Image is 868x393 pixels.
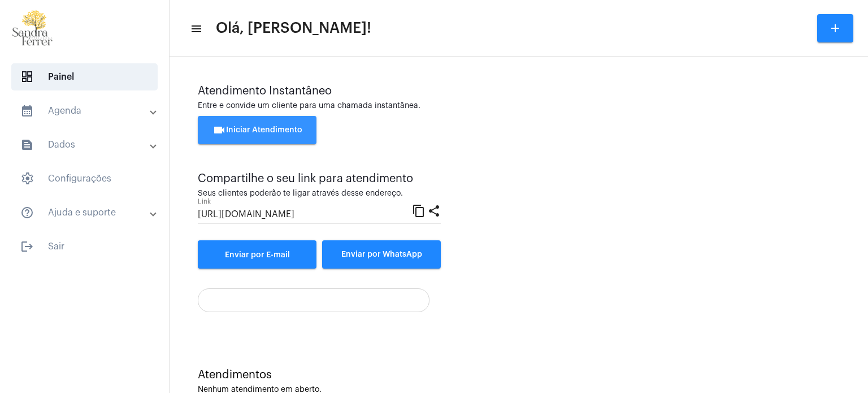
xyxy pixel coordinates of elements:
span: Painel [11,63,158,90]
span: Iniciar Atendimento [212,126,302,134]
span: sidenav icon [20,70,34,84]
mat-icon: videocam [212,123,226,137]
mat-icon: sidenav icon [20,138,34,152]
span: Enviar por E-mail [225,251,290,259]
mat-icon: sidenav icon [20,206,34,219]
mat-icon: share [427,204,441,217]
div: Atendimentos [198,369,840,381]
button: Enviar por WhatsApp [322,240,441,269]
mat-icon: add [828,21,842,35]
span: Enviar por WhatsApp [341,251,422,258]
mat-icon: sidenav icon [20,104,34,118]
img: 87cae55a-51f6-9edc-6e8c-b06d19cf5cca.png [9,6,57,51]
mat-expansion-panel-header: sidenav iconDados [7,131,169,158]
mat-icon: sidenav icon [20,240,34,253]
mat-panel-title: Ajuda e suporte [20,206,151,219]
mat-icon: sidenav icon [190,22,201,36]
a: Enviar por E-mail [198,240,316,269]
button: Iniciar Atendimento [198,116,316,144]
mat-expansion-panel-header: sidenav iconAjuda e suporte [7,199,169,226]
span: sidenav icon [20,172,34,185]
mat-panel-title: Dados [20,138,151,152]
div: Compartilhe o seu link para atendimento [198,172,441,185]
mat-panel-title: Agenda [20,104,151,118]
div: Atendimento Instantâneo [198,85,840,97]
div: Entre e convide um cliente para uma chamada instantânea. [198,102,840,110]
span: Olá, [PERSON_NAME]! [216,19,371,37]
mat-icon: content_copy [412,204,426,217]
span: Configurações [11,165,158,192]
span: Sair [11,233,158,260]
div: Seus clientes poderão te ligar através desse endereço. [198,189,441,198]
mat-expansion-panel-header: sidenav iconAgenda [7,97,169,124]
